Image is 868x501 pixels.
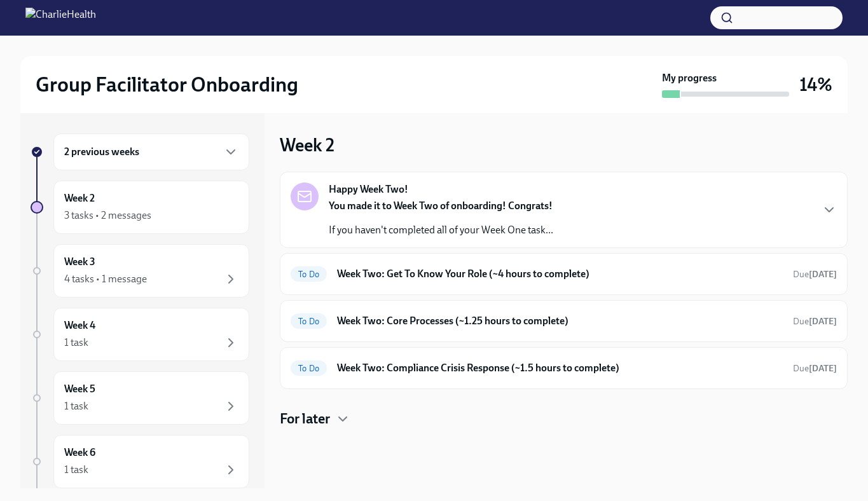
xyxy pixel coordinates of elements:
p: If you haven't completed all of your Week One task... [329,223,553,237]
span: To Do [291,317,327,326]
h6: Week 3 [64,255,95,269]
span: Due [793,269,837,280]
h3: 14% [799,73,832,96]
strong: My progress [662,71,717,85]
div: 1 task [64,336,88,350]
h6: Week 4 [64,319,95,333]
strong: [DATE] [809,316,837,327]
span: Due [793,363,837,374]
div: 2 previous weeks [53,134,249,170]
div: For later [280,409,848,429]
span: To Do [291,270,327,279]
a: To DoWeek Two: Get To Know Your Role (~4 hours to complete)Due[DATE] [291,264,837,284]
div: 4 tasks • 1 message [64,272,147,286]
a: Week 51 task [31,371,249,425]
h6: Week 6 [64,446,95,460]
strong: You made it to Week Two of onboarding! Congrats! [329,200,553,212]
a: To DoWeek Two: Core Processes (~1.25 hours to complete)Due[DATE] [291,311,837,331]
div: 1 task [64,399,88,413]
img: CharlieHealth [25,8,96,28]
span: August 25th, 2025 10:00 [793,315,837,327]
a: Week 61 task [31,435,249,488]
h6: Week Two: Core Processes (~1.25 hours to complete) [337,314,783,328]
h6: Week Two: Compliance Crisis Response (~1.5 hours to complete) [337,361,783,375]
h6: Week 2 [64,191,95,205]
h2: Group Facilitator Onboarding [36,72,298,97]
a: Week 23 tasks • 2 messages [31,181,249,234]
div: 1 task [64,463,88,477]
div: 3 tasks • 2 messages [64,209,151,223]
h3: Week 2 [280,134,334,156]
span: To Do [291,364,327,373]
span: August 25th, 2025 10:00 [793,268,837,280]
strong: [DATE] [809,269,837,280]
a: To DoWeek Two: Compliance Crisis Response (~1.5 hours to complete)Due[DATE] [291,358,837,378]
h6: Week Two: Get To Know Your Role (~4 hours to complete) [337,267,783,281]
span: August 25th, 2025 10:00 [793,362,837,374]
h6: 2 previous weeks [64,145,139,159]
h4: For later [280,409,330,429]
strong: Happy Week Two! [329,182,408,196]
strong: [DATE] [809,363,837,374]
h6: Week 5 [64,382,95,396]
span: Due [793,316,837,327]
a: Week 41 task [31,308,249,361]
a: Week 34 tasks • 1 message [31,244,249,298]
